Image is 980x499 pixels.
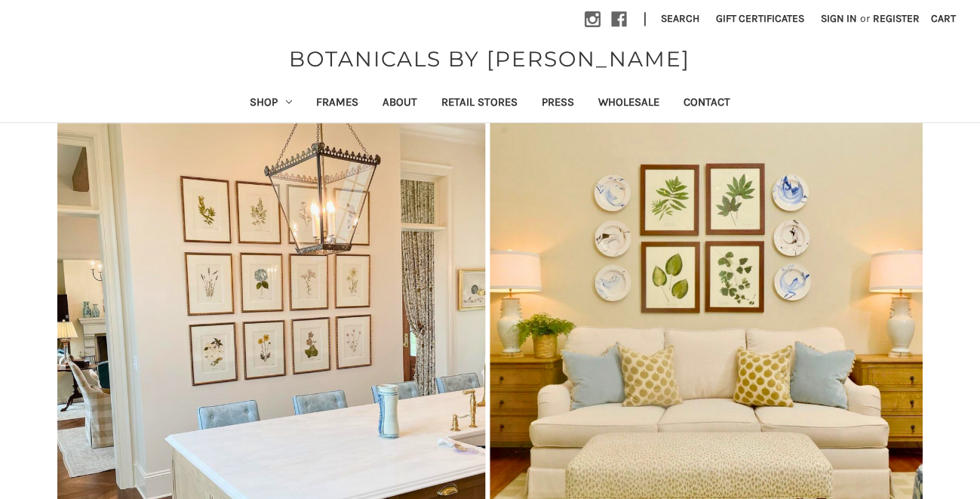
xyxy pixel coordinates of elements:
span: Cart [931,12,956,25]
a: Retail Stores [429,85,530,122]
a: Shop [238,85,304,122]
a: Contact [671,85,742,122]
li: | [637,8,653,32]
a: BOTANICALS BY [PERSON_NAME] [281,43,698,75]
a: Press [530,85,586,122]
a: Frames [304,85,370,122]
span: or [859,11,871,26]
a: Wholesale [586,85,671,122]
a: About [370,85,429,122]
